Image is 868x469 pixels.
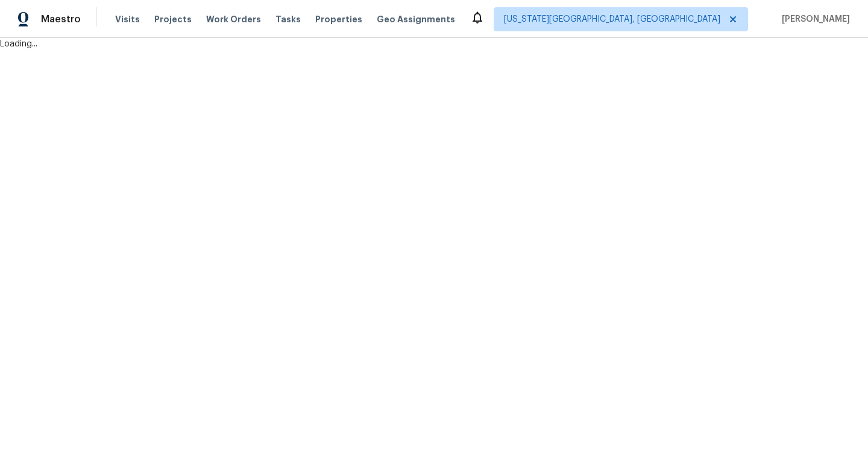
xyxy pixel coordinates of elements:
span: Tasks [275,15,301,24]
span: [PERSON_NAME] [777,13,850,25]
span: Visits [115,13,140,25]
span: Geo Assignments [377,13,455,25]
span: Maestro [41,13,81,25]
span: Work Orders [206,13,261,25]
span: [US_STATE][GEOGRAPHIC_DATA], [GEOGRAPHIC_DATA] [504,13,720,25]
span: Properties [315,13,362,25]
span: Projects [154,13,192,25]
